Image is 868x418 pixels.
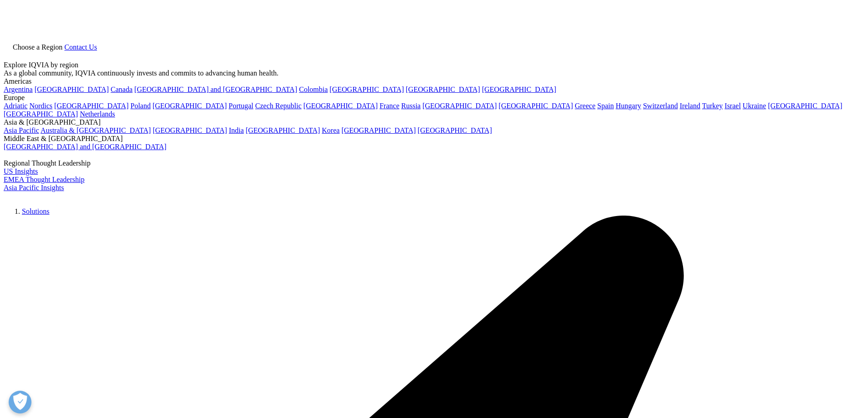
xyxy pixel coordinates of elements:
a: [GEOGRAPHIC_DATA] [418,126,492,134]
a: Israel [724,102,741,110]
span: Choose a Region [13,43,62,51]
a: Asia Pacific Insights [4,184,64,191]
a: Hungary [616,102,641,110]
a: France [380,102,400,110]
a: [GEOGRAPHIC_DATA] [406,86,480,93]
a: Russia [401,102,421,110]
a: [GEOGRAPHIC_DATA] [246,126,320,134]
a: Turkey [702,102,723,110]
a: [GEOGRAPHIC_DATA] [341,126,416,134]
a: Czech Republic [255,102,302,110]
a: Argentina [4,86,33,93]
a: Ukraine [743,102,766,110]
div: Explore IQVIA by region [4,61,864,69]
div: Regional Thought Leadership [4,159,864,167]
a: Netherlands [80,110,115,118]
a: [GEOGRAPHIC_DATA] [498,102,573,110]
a: [GEOGRAPHIC_DATA] [768,102,842,110]
a: Canada [111,86,133,93]
a: US Insights [4,167,38,175]
a: Asia Pacific [4,126,39,134]
a: Portugal [229,102,253,110]
div: Asia & [GEOGRAPHIC_DATA] [4,118,864,126]
a: [GEOGRAPHIC_DATA] [54,102,128,110]
div: As a global community, IQVIA continuously invests and commits to advancing human health. [4,69,864,77]
a: India [229,126,244,134]
a: [GEOGRAPHIC_DATA] [153,102,227,110]
a: [GEOGRAPHIC_DATA] [153,126,227,134]
div: Americas [4,77,864,86]
div: Middle East & [GEOGRAPHIC_DATA] [4,135,864,143]
a: Colombia [299,86,328,93]
a: Switzerland [643,102,678,110]
a: Spain [597,102,614,110]
a: EMEA Thought Leadership [4,176,84,183]
a: Greece [575,102,595,110]
a: Adriatic [4,102,27,110]
a: [GEOGRAPHIC_DATA] [422,102,497,110]
div: Europe [4,94,864,102]
a: Solutions [22,207,49,215]
a: [GEOGRAPHIC_DATA] and [GEOGRAPHIC_DATA] [134,86,297,93]
a: Australia & [GEOGRAPHIC_DATA] [41,126,151,134]
a: Korea [322,126,339,134]
a: Ireland [680,102,700,110]
a: [GEOGRAPHIC_DATA] and [GEOGRAPHIC_DATA] [4,143,166,151]
a: Contact Us [64,43,97,51]
a: [GEOGRAPHIC_DATA] [4,110,78,118]
button: 개방형 기본 설정 [9,391,31,413]
a: [GEOGRAPHIC_DATA] [303,102,378,110]
a: Poland [130,102,150,110]
a: [GEOGRAPHIC_DATA] [482,86,556,93]
a: [GEOGRAPHIC_DATA] [35,86,109,93]
a: [GEOGRAPHIC_DATA] [329,86,404,93]
a: Nordics [29,102,52,110]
